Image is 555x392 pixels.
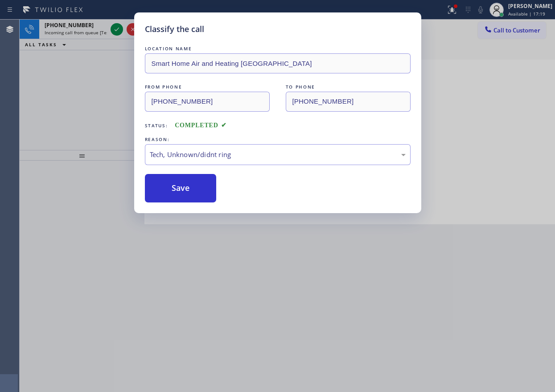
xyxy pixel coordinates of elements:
[145,23,204,35] h5: Classify the call
[145,122,168,129] span: Status:
[286,82,411,92] div: TO PHONE
[145,82,270,92] div: FROM PHONE
[175,122,226,129] span: COMPLETED
[145,174,217,202] button: Save
[145,92,270,112] input: From phone
[145,44,411,53] div: LOCATION NAME
[145,135,411,144] div: REASON:
[286,92,411,112] input: To phone
[150,150,406,160] div: Tech, Unknown/didnt ring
